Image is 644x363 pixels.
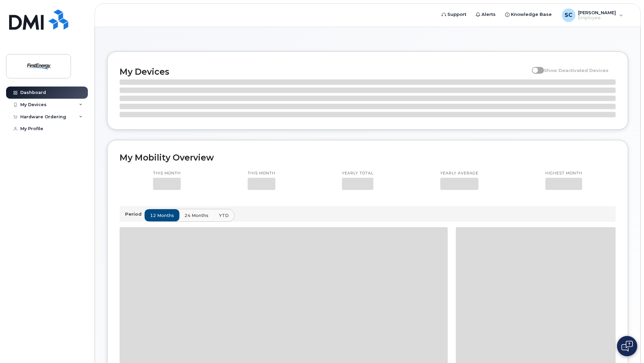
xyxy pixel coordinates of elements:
h2: My Devices [120,67,528,77]
p: Period [125,211,144,217]
p: This month [153,171,181,176]
span: Show Deactivated Devices [544,68,609,73]
span: YTD [219,212,229,219]
h2: My Mobility Overview [120,152,616,163]
input: Show Deactivated Devices [532,64,537,69]
p: Yearly total [342,171,373,176]
img: Open chat [621,341,633,352]
p: This month [248,171,275,176]
p: Yearly average [440,171,478,176]
p: Highest month [545,171,582,176]
span: 24 months [184,212,208,219]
